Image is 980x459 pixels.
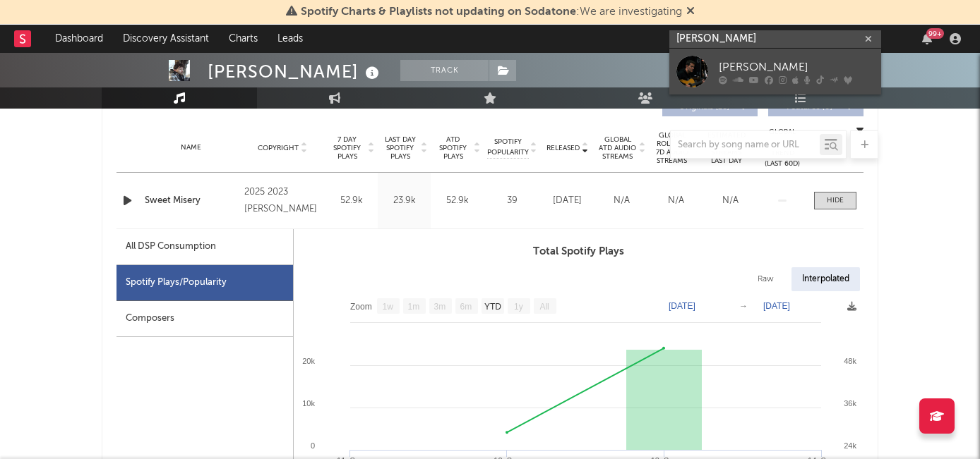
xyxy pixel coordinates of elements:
[208,60,383,83] div: [PERSON_NAME]
[219,25,268,53] a: Charts
[116,229,293,265] div: All DSP Consumption
[844,357,856,365] text: 48k
[145,194,237,208] a: Sweet Misery
[652,194,700,208] div: N/A
[791,267,860,291] div: Interpolated
[761,127,803,169] div: Global Streaming Trend (Last 60D)
[539,302,549,312] text: All
[598,194,645,208] div: N/A
[922,33,932,44] button: 99+
[311,441,315,450] text: 0
[302,357,315,365] text: 20k
[350,302,372,312] text: Zoom
[268,25,313,53] a: Leads
[484,302,501,312] text: YTD
[669,30,881,48] input: Search for artists
[301,6,576,18] span: Spotify Charts & Playlists not updating on Sodatone
[844,441,856,450] text: 24k
[487,194,537,208] div: 39
[383,302,394,312] text: 1w
[113,25,219,53] a: Discovery Assistant
[381,194,427,208] div: 23.9k
[244,184,321,218] div: 2025 2023 [PERSON_NAME]
[747,267,784,291] div: Raw
[739,301,748,311] text: →
[686,6,695,18] span: Dismiss
[294,243,864,260] h3: Total Spotify Plays
[45,25,113,53] a: Dashboard
[408,302,420,312] text: 1m
[328,194,374,208] div: 52.9k
[926,28,944,39] div: 99 +
[669,49,881,94] a: [PERSON_NAME]
[400,60,489,81] button: Track
[302,399,315,408] text: 10k
[514,302,523,312] text: 1y
[434,302,446,312] text: 3m
[126,238,216,255] div: All DSP Consumption
[301,6,682,18] span: : We are investigating
[434,194,480,208] div: 52.9k
[763,301,790,311] text: [DATE]
[116,265,293,301] div: Spotify Plays/Popularity
[544,194,591,208] div: [DATE]
[460,302,472,312] text: 6m
[707,194,754,208] div: N/A
[844,399,856,408] text: 36k
[719,59,874,75] div: [PERSON_NAME]
[116,301,293,337] div: Composers
[669,301,695,311] text: [DATE]
[671,140,820,151] input: Search by song name or URL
